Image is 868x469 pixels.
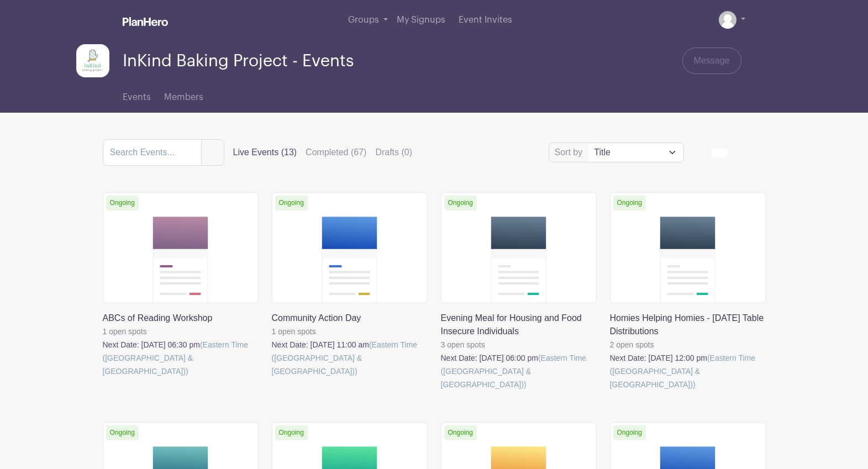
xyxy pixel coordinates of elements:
img: logo_white-6c42ec7e38ccf1d336a20a19083b03d10ae64f83f12c07503d8b9e83406b4c7d.svg [123,17,168,26]
input: Search Events... [103,139,202,166]
img: default-ce2991bfa6775e67f084385cd625a349d9dcbb7a52a09fb2fda1e96e2d18dcdb.png [719,11,737,29]
span: Members [164,93,203,102]
a: Message [682,48,741,74]
label: Completed (67) [306,146,366,159]
span: Groups [348,15,379,24]
span: Events [123,93,151,102]
span: Event Invites [459,15,512,24]
a: Events [123,77,151,113]
label: Live Events (13) [233,146,297,159]
span: Message [694,54,730,67]
div: filters [233,146,422,159]
span: InKind Baking Project - Events [123,52,354,70]
span: My Signups [397,15,445,24]
a: Members [164,77,203,113]
label: Sort by [555,146,586,159]
label: Drafts (0) [375,146,412,159]
div: order and view [711,149,766,157]
img: InKind-Logo.jpg [76,44,109,77]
